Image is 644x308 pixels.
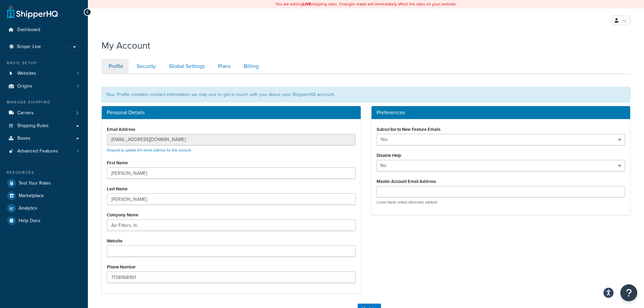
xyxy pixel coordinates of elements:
span: 1 [77,71,78,76]
div: Your Profile contains contact information we may use to get in touch with you about your ShipperH... [101,87,630,102]
a: Security [129,59,161,74]
label: Phone Number [107,264,136,269]
a: ShipperHQ Home [7,5,58,19]
label: Subscribe to New Feature Emails [377,127,440,132]
span: Marketplace [19,193,44,199]
div: Manage Shipping [5,99,83,105]
a: Plans [211,59,236,74]
a: Dashboard [5,24,83,36]
span: 2 [76,110,78,116]
a: Analytics [5,202,83,214]
b: LIVE [303,1,311,7]
label: Disable Help [377,153,401,158]
span: Dashboard [17,27,40,33]
label: First Name [107,160,128,165]
a: Test Your Rates [5,177,83,189]
a: Global Settings [162,59,210,74]
span: Scope: Live [17,44,41,50]
span: Origins [17,84,32,89]
li: Websites [5,67,83,80]
a: Billing [237,59,264,74]
span: Shipping Rules [17,123,49,129]
h3: Personal Details [107,110,356,116]
a: Request to update the email address for this account [107,147,191,153]
div: Basic Setup [5,60,83,66]
a: Boxes [5,132,83,145]
div: Resources [5,170,83,175]
label: Master Account Email Address [377,179,436,184]
h1: My Account [101,39,150,52]
span: Carriers [17,110,34,116]
a: Shipping Rules [5,120,83,132]
li: Advanced Features [5,145,83,158]
label: Last Name [107,186,127,191]
button: Open Resource Center [620,284,637,301]
span: Boxes [17,136,30,141]
a: Origins 1 [5,80,83,93]
span: Advanced Features [17,148,58,154]
span: Websites [17,71,36,76]
li: Origins [5,80,83,93]
li: Carriers [5,107,83,119]
a: Advanced Features 1 [5,145,83,158]
label: Website [107,238,122,243]
span: 1 [77,148,78,154]
a: Websites 1 [5,67,83,80]
a: Help Docs [5,215,83,227]
span: Help Docs [19,218,41,224]
a: Profile [101,59,129,74]
label: Email Address [107,127,135,132]
span: Test Your Rates [19,181,51,186]
span: Analytics [19,206,37,211]
p: Leave blank unless otherwise advised [377,200,625,205]
a: Carriers 2 [5,107,83,119]
a: Marketplace [5,190,83,202]
span: 1 [77,84,78,89]
h3: Preferences [377,110,625,116]
label: Company Name [107,212,138,217]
